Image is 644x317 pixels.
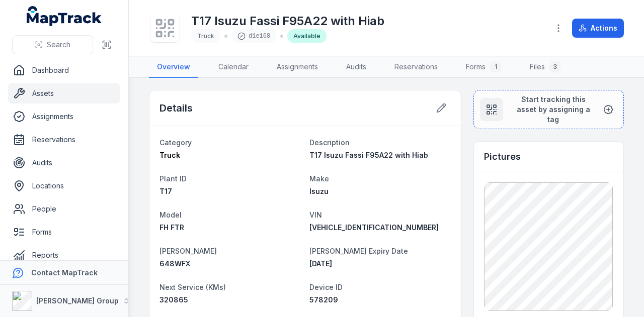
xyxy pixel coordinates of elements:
[8,107,120,127] a: Assignments
[386,57,446,78] a: Reservations
[511,94,595,125] span: Start tracking this asset by assigning a tag
[309,247,408,255] span: [PERSON_NAME] Expiry Date
[309,259,332,268] span: [DATE]
[269,57,326,78] a: Assignments
[8,130,120,150] a: Reservations
[8,83,120,103] a: Assets
[522,57,569,78] a: Files3
[490,61,502,73] div: 1
[549,61,561,73] div: 3
[197,32,214,40] span: Truck
[47,40,70,50] span: Search
[159,101,193,115] h2: Details
[31,268,98,277] strong: Contact MapTrack
[149,57,198,78] a: Overview
[159,247,217,255] span: [PERSON_NAME]
[159,151,180,159] span: Truck
[309,283,343,291] span: Device ID
[287,29,327,43] div: Available
[572,19,624,38] button: Actions
[36,296,119,305] strong: [PERSON_NAME] Group
[8,153,120,173] a: Audits
[8,60,120,80] a: Dashboard
[159,283,226,291] span: Next Service (KMs)
[309,151,428,159] span: T17 Isuzu Fassi F95A22 with Hiab
[191,13,384,29] h1: T17 Isuzu Fassi F95A22 with Hiab
[8,245,120,265] a: Reports
[8,176,120,196] a: Locations
[210,57,257,78] a: Calendar
[12,35,93,54] button: Search
[309,223,439,232] span: [VEHICLE_IDENTIFICATION_NUMBER]
[473,90,624,129] button: Start tracking this asset by assigning a tag
[458,57,510,78] a: Forms1
[27,6,102,26] a: MapTrack
[484,150,521,164] h3: Pictures
[8,199,120,219] a: People
[309,187,329,195] span: Isuzu
[309,259,332,268] time: 24/07/2026, 12:00:00 am
[309,174,329,183] span: Make
[159,210,182,219] span: Model
[309,138,350,147] span: Description
[159,223,184,232] span: FH FTR
[159,259,190,268] span: 648WFX
[8,222,120,242] a: Forms
[159,187,172,195] span: T17
[309,210,322,219] span: VIN
[231,29,276,43] div: d1e168
[159,138,192,147] span: Category
[159,295,188,304] span: 320865
[338,57,374,78] a: Audits
[159,174,187,183] span: Plant ID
